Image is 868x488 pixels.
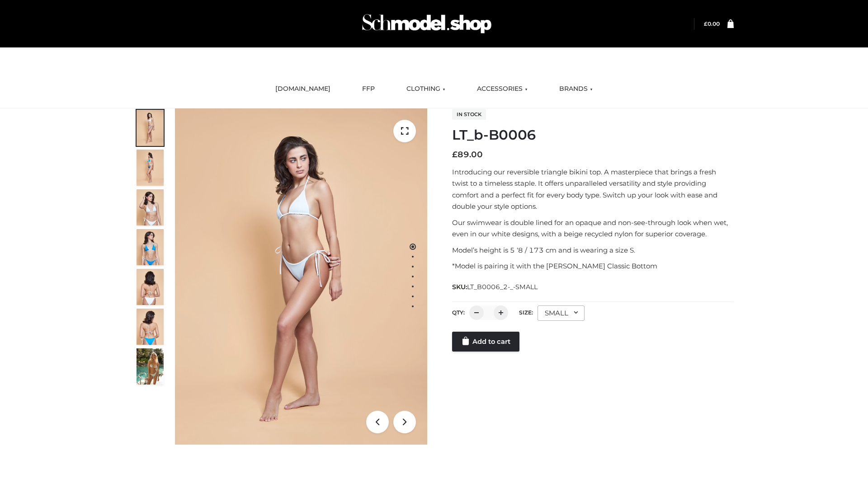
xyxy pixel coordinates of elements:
p: *Model is pairing it with the [PERSON_NAME] Classic Bottom [452,260,734,272]
img: ArielClassicBikiniTop_CloudNine_AzureSky_OW114ECO_4-scaled.jpg [137,229,164,265]
a: BRANDS [552,79,599,99]
img: ArielClassicBikiniTop_CloudNine_AzureSky_OW114ECO_8-scaled.jpg [137,309,164,345]
label: Size: [519,309,533,316]
img: Schmodel Admin 964 [359,6,495,42]
h1: LT_b-B0006 [452,127,734,143]
a: CLOTHING [400,79,452,99]
img: ArielClassicBikiniTop_CloudNine_AzureSky_OW114ECO_1-scaled.jpg [137,110,164,146]
bdi: 89.00 [452,150,483,160]
a: Add to cart [452,332,519,352]
p: Our swimwear is double lined for an opaque and non-see-through look when wet, even in our white d... [452,217,734,240]
span: LT_B0006_2-_-SMALL [467,283,538,291]
p: Model’s height is 5 ‘8 / 173 cm and is wearing a size S. [452,244,734,256]
img: ArielClassicBikiniTop_CloudNine_AzureSky_OW114ECO_7-scaled.jpg [137,269,164,305]
img: ArielClassicBikiniTop_CloudNine_AzureSky_OW114ECO_2-scaled.jpg [137,150,164,186]
img: ArielClassicBikiniTop_CloudNine_AzureSky_OW114ECO_1 [175,108,427,445]
a: FFP [355,79,382,99]
img: ArielClassicBikiniTop_CloudNine_AzureSky_OW114ECO_3-scaled.jpg [137,189,164,225]
span: £ [452,150,458,160]
span: In stock [452,109,486,120]
bdi: 0.00 [704,20,720,27]
span: SKU: [452,282,538,292]
a: £0.00 [704,20,720,27]
p: Introducing our reversible triangle bikini top. A masterpiece that brings a fresh twist to a time... [452,166,734,212]
img: Arieltop_CloudNine_AzureSky2.jpg [137,348,164,385]
div: SMALL [538,305,585,321]
span: £ [704,20,708,27]
a: ACCESSORIES [470,79,534,99]
label: QTY: [452,309,465,316]
a: [DOMAIN_NAME] [269,79,337,99]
